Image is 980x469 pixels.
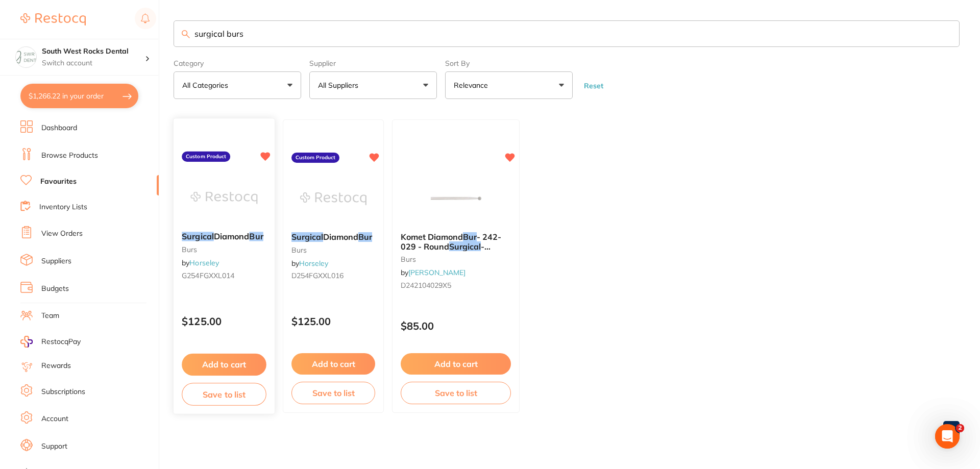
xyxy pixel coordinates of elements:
button: Save to list [291,382,375,404]
em: Surgical [449,241,481,252]
label: Sort By [445,59,573,67]
em: Surgical [291,232,323,242]
em: Bur [249,232,263,242]
b: Surgical Diamond Bur [182,232,266,242]
a: Budgets [41,284,69,294]
button: All Categories [174,71,301,99]
small: burs [401,255,511,263]
label: Custom Product [182,152,230,162]
a: Horseley [189,259,219,268]
p: Relevance [454,80,492,90]
a: Suppliers [41,256,71,266]
button: Add to cart [401,353,511,375]
img: Surgical Diamond Bur [300,173,366,224]
span: RestocqPay [41,337,81,347]
a: Account [41,414,68,424]
b: Surgical Diamond Bur [291,232,375,241]
img: Komet Diamond Bur - 242-029 - Round Surgical - Straight (HP), 5-Pack [423,173,489,224]
h4: South West Rocks Dental [42,46,145,57]
p: $125.00 [291,315,375,327]
span: Diamond [323,232,358,242]
a: Browse Products [41,151,98,161]
a: Inventory Lists [39,202,87,212]
span: by [182,259,219,268]
button: Add to cart [182,354,266,376]
span: Diamond [214,232,250,242]
span: by [291,259,328,268]
em: Bur [358,232,372,242]
button: Reset [581,81,606,90]
label: Custom Product [291,153,339,163]
em: Bur [463,232,477,242]
a: Restocq Logo [20,8,86,31]
p: Switch account [42,58,145,68]
label: Category [174,59,301,67]
p: All Suppliers [318,80,362,90]
button: Save to list [182,383,266,406]
label: Supplier [309,59,437,67]
img: RestocqPay [20,336,33,348]
img: South West Rocks Dental [16,47,36,67]
a: Horseley [299,259,328,268]
button: $1,266.22 in your order [20,84,138,108]
span: D242104029X5 [401,281,451,290]
a: Team [41,311,59,321]
button: Add to cart [291,353,375,375]
a: Subscriptions [41,387,85,397]
p: $125.00 [182,316,266,328]
a: Support [41,441,67,452]
button: Relevance [445,71,573,99]
iframe: Intercom live chat [935,424,960,449]
span: by [401,268,465,277]
img: Restocq Logo [20,13,86,26]
small: burs [291,246,375,254]
p: $85.00 [401,320,511,332]
a: [PERSON_NAME] [408,268,465,277]
a: Dashboard [41,123,77,133]
span: G254FGXXL014 [182,271,234,280]
span: - Straight (HP), 5-Pack [401,241,491,261]
a: RestocqPay [20,336,81,348]
a: Rewards [41,361,71,371]
b: Komet Diamond Bur - 242-029 - Round Surgical - Straight (HP), 5-Pack [401,232,511,251]
span: - 242-029 - Round [401,232,501,251]
a: 1 [943,419,960,439]
a: Favourites [40,177,77,187]
button: All Suppliers [309,71,437,99]
button: Save to list [401,382,511,404]
small: burs [182,245,266,254]
p: All Categories [182,80,232,90]
em: Surgical [182,232,214,242]
img: Surgical Diamond Bur [190,172,257,224]
a: View Orders [41,229,83,239]
span: Komet Diamond [401,232,463,242]
span: D254FGXXL016 [291,271,344,280]
span: 2 [956,424,964,432]
input: Search Favourite Products [174,20,960,47]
